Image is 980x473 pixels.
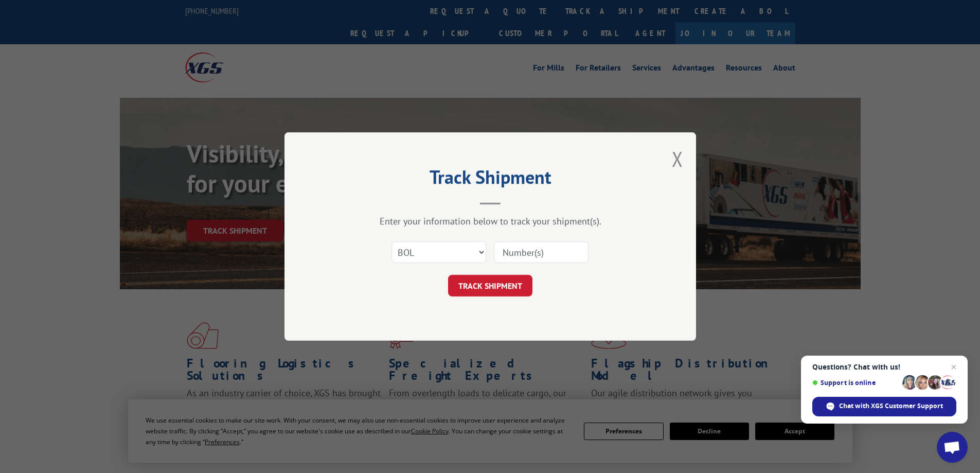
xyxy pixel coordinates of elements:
[839,401,943,411] span: Chat with XGS Customer Support
[672,145,683,172] button: Close modal
[336,170,645,189] h2: Track Shipment
[448,275,532,296] button: TRACK SHIPMENT
[812,363,956,371] span: Questions? Chat with us!
[336,215,645,227] div: Enter your information below to track your shipment(s).
[812,397,956,416] div: Chat with XGS Customer Support
[494,241,589,263] input: Number(s)
[812,379,899,387] span: Support is online
[937,432,968,463] div: Open chat
[948,361,960,373] span: Close chat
